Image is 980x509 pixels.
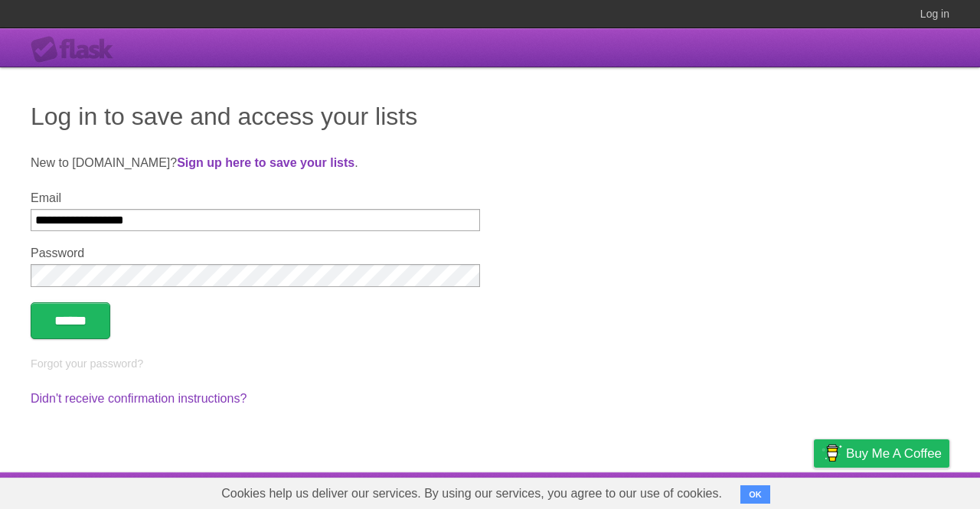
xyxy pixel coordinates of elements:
[740,485,770,504] button: OK
[846,440,942,467] span: Buy me a coffee
[661,476,723,505] a: Developers
[814,439,949,468] a: Buy me a coffee
[31,392,247,405] a: Didn't receive confirmation instructions?
[206,478,737,509] span: Cookies help us deliver our services. By using our services, you agree to our use of cookies.
[742,476,776,505] a: Terms
[31,357,143,370] a: Forgot your password?
[853,476,949,505] a: Suggest a feature
[794,476,834,505] a: Privacy
[822,440,842,466] img: Buy me a coffee
[31,191,480,205] label: Email
[31,98,949,135] h1: Log in to save and access your lists
[31,246,480,260] label: Password
[177,156,354,169] a: Sign up here to save your lists
[31,154,949,172] p: New to [DOMAIN_NAME]? .
[610,476,642,505] a: About
[31,36,122,64] div: Flask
